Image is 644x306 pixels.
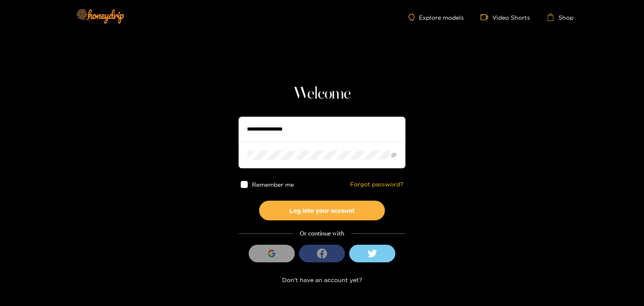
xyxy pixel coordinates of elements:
[239,229,405,238] div: Or continue with
[239,84,405,104] h1: Welcome
[480,13,492,21] span: video-camera
[350,181,403,188] a: Forgot password?
[259,201,385,220] button: Log into your account
[480,13,530,21] a: Video Shorts
[252,181,294,188] span: Remember me
[547,13,574,21] a: Shop
[239,275,405,285] div: Don't have an account yet?
[391,152,397,158] span: eye-invisible
[408,14,464,21] a: Explore models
